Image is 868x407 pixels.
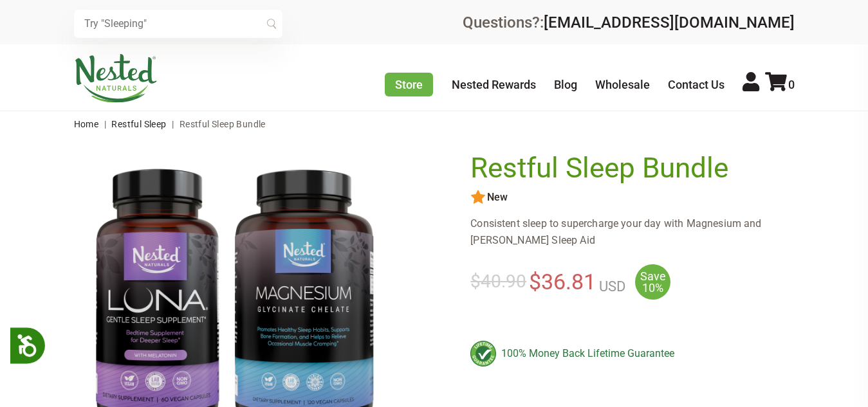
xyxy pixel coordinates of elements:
[74,10,282,38] input: Try "Sleeping"
[668,78,725,91] a: Contact Us
[470,271,526,292] span: $40.90
[74,54,158,103] img: Nested Naturals
[101,119,109,129] span: |
[544,14,795,32] a: [EMAIL_ADDRESS][DOMAIN_NAME]
[470,341,496,366] img: badge-lifetimeguarantee-color.svg
[169,119,177,129] span: |
[470,215,799,249] div: Consistent sleep to supercharge your day with Magnesium and [PERSON_NAME] Sleep Aid
[470,152,792,185] h1: Restful Sleep Bundle
[595,78,650,91] a: Wholesale
[74,119,99,129] a: Home
[470,341,799,366] div: 100% Money Back Lifetime Guarantee
[596,278,625,294] span: USD
[486,192,508,203] span: New
[385,73,433,96] a: Store
[635,264,670,300] span: Save 10%
[788,78,795,91] span: 0
[180,119,266,129] span: Restful Sleep Bundle
[74,111,795,137] nav: breadcrumbs
[554,78,577,91] a: Blog
[452,78,536,91] a: Nested Rewards
[111,119,166,129] a: Restful Sleep
[529,269,625,294] span: $36.81
[765,78,795,91] a: 0
[463,15,795,30] div: Questions?:
[470,190,486,205] img: star.svg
